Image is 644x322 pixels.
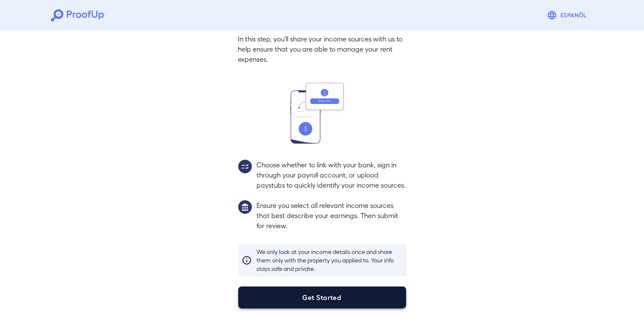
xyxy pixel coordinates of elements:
[544,7,593,24] button: Espanõl
[238,34,406,64] p: In this step, you'll share your income sources with us to help ensure that you are able to manage...
[290,83,354,144] img: transfer_money.svg
[257,248,403,273] p: We only look at your income details once and share them only with the property you applied to. Yo...
[238,287,406,308] button: Get Started
[238,160,252,173] img: group2.svg
[257,160,406,190] p: Choose whether to link with your bank, sign in through your payroll account, or upload paystubs t...
[238,200,252,214] img: group1.svg
[257,200,406,231] p: Ensure you select all relevant income sources that best describe your earnings. Then submit for r...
